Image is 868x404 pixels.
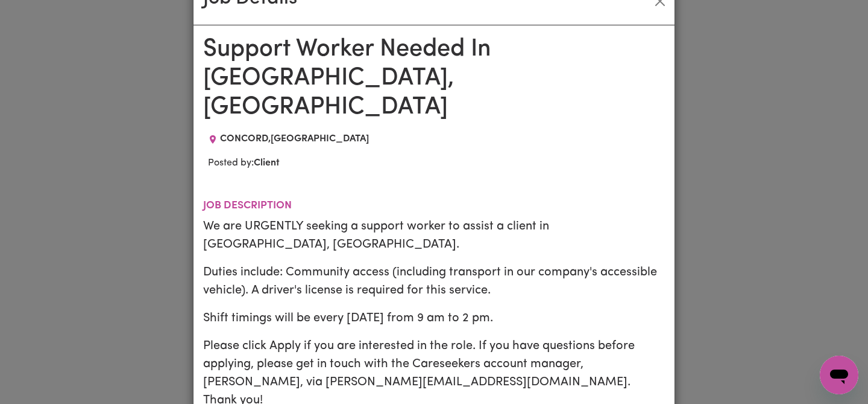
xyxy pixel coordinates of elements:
[208,158,280,168] span: Posted by:
[203,217,665,254] p: We are URGENTLY seeking a support worker to assist a client in [GEOGRAPHIC_DATA], [GEOGRAPHIC_DATA].
[203,263,665,300] p: Duties include: Community access (including transport in our company's accessible vehicle). A dri...
[203,199,665,212] h2: Job description
[203,132,374,146] div: Job location: CONCORD, New South Wales
[254,158,280,168] b: Client
[820,356,858,394] iframe: Botão para abrir a janela de mensagens
[203,309,665,327] p: Shift timings will be every [DATE] from 9 am to 2 pm.
[220,134,369,144] span: CONCORD , [GEOGRAPHIC_DATA]
[203,35,665,122] h1: Support Worker Needed In [GEOGRAPHIC_DATA], [GEOGRAPHIC_DATA]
